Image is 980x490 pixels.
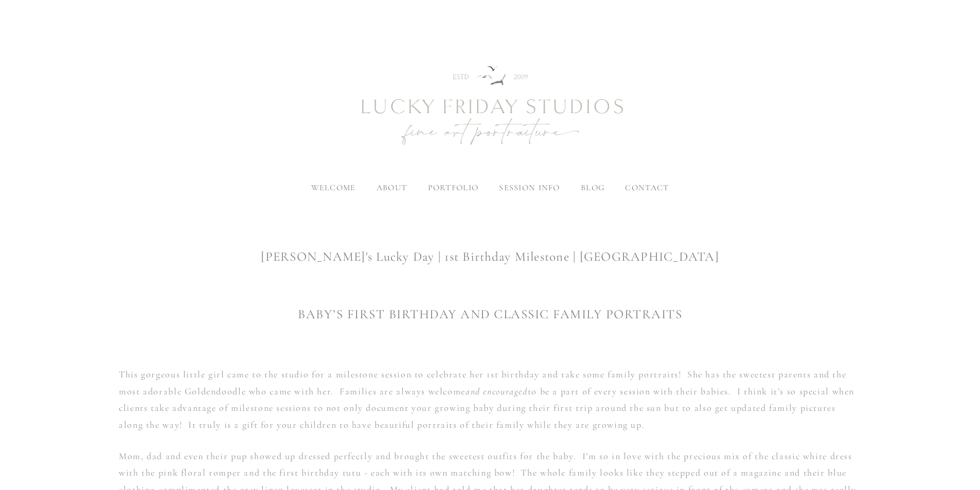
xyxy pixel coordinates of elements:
p: This gorgeous little girl came to the studio for a milestone session to celebrate her 1st birthda... [119,366,861,433]
a: blog [581,183,604,193]
label: portfolio [428,183,479,193]
label: session info [499,183,560,193]
h1: BABY’S FIRST BIRTHDAY AND CLASSIC FAMILY PORTRAITS [119,305,861,323]
label: about [377,183,407,193]
img: Newborn Photography Denver | Lucky Friday Studios [305,29,675,184]
h1: [PERSON_NAME]'s Lucky Day | 1st Birthday Milestone | [GEOGRAPHIC_DATA] [119,250,861,263]
a: welcome [311,183,356,193]
em: and encouraged [466,386,528,397]
a: contact [625,183,669,193]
